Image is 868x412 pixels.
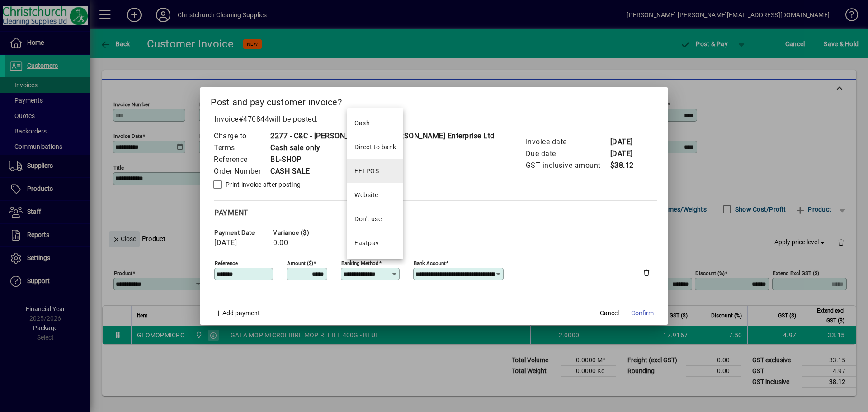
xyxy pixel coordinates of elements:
[213,154,270,166] td: Reference
[224,180,301,189] label: Print invoice after posting
[273,239,288,247] span: 0.00
[525,136,610,148] td: Invoice date
[215,260,238,266] mat-label: Reference
[354,142,396,152] div: Direct to bank
[354,238,379,248] div: Fastpay
[347,231,403,255] mat-option: Fastpay
[270,142,495,154] td: Cash sale only
[525,160,610,171] td: GST inclusive amount
[414,260,446,266] mat-label: Bank Account
[214,239,237,247] span: [DATE]
[273,229,327,236] span: Variance ($)
[610,160,646,171] td: $38.12
[213,142,270,154] td: Terms
[347,111,403,135] mat-option: Cash
[213,166,270,177] td: Order Number
[595,305,624,321] button: Cancel
[214,229,269,236] span: Payment date
[341,260,379,266] mat-label: Banking method
[610,136,646,148] td: [DATE]
[610,148,646,160] td: [DATE]
[354,118,370,128] div: Cash
[214,208,249,217] span: Payment
[213,130,270,142] td: Charge to
[631,308,654,318] span: Confirm
[354,214,382,224] div: Don't use
[211,114,657,125] p: Invoice will be posted .
[627,305,657,321] button: Confirm
[347,207,403,231] mat-option: Don't use
[525,148,610,160] td: Due date
[347,159,403,183] mat-option: EFTPOS
[200,87,668,114] h2: Post and pay customer invoice?
[347,135,403,159] mat-option: Direct to bank
[222,309,260,317] span: Add payment
[600,308,619,318] span: Cancel
[270,154,495,166] td: BL-SHOP
[270,166,495,177] td: CASH SALE
[211,305,264,321] button: Add payment
[354,190,378,200] div: Website
[270,130,495,142] td: 2277 - C&C - [PERSON_NAME] T/A [PERSON_NAME] Enterprise Ltd
[347,183,403,207] mat-option: Website
[354,166,379,176] div: EFTPOS
[287,260,313,266] mat-label: Amount ($)
[239,115,269,123] span: #470844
